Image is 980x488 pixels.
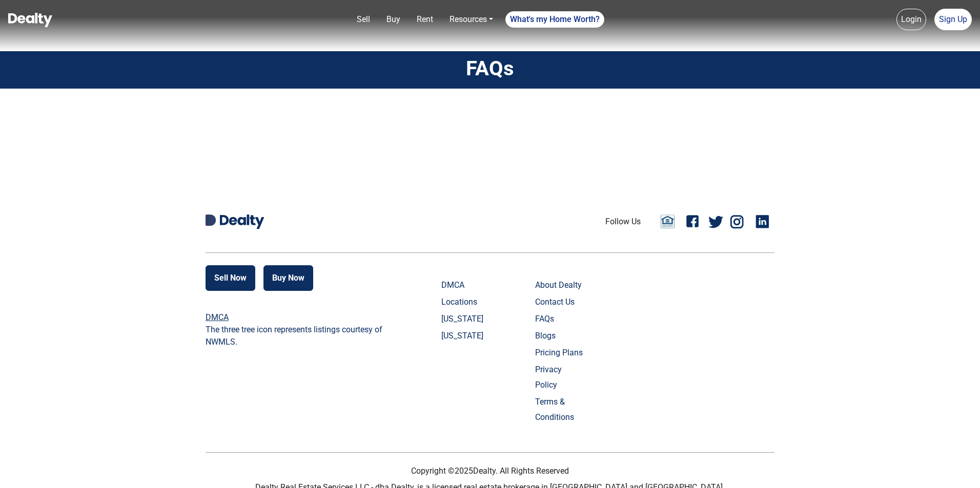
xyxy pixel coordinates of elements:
a: FAQs [535,311,586,327]
img: Dealty [220,215,264,229]
a: Email [657,214,678,229]
a: Sign Up [934,9,972,30]
a: Linkedin [754,211,774,232]
a: Instagram [728,211,749,232]
img: Dealty - Buy, Sell & Rent Homes [8,13,52,27]
a: Contact Us [535,294,586,310]
a: Pricing Plans [535,345,586,360]
a: About Dealty [535,278,586,293]
a: Facebook [683,211,703,232]
p: Copyright © 2025 Dealty. All Rights Reserved [206,465,774,477]
p: The three tree icon represents listings courtesy of NWMLS. [206,324,388,348]
h1: FAQs [8,56,972,81]
a: Buy [382,9,404,30]
a: What's my Home Worth? [505,11,604,28]
li: Follow Us [605,216,641,228]
a: Terms & Conditions [535,394,586,425]
img: Dealty D [206,215,216,226]
a: Rent [413,9,437,30]
a: Locations [441,294,492,310]
a: Login [896,9,926,30]
a: Twitter [708,211,723,232]
a: [US_STATE] [441,311,492,327]
button: Sell Now [206,265,255,291]
a: Blogs [535,328,586,344]
a: Resources [445,9,497,30]
a: DMCA [441,278,492,293]
a: Privacy Policy [535,362,586,393]
a: [US_STATE] [441,328,492,344]
a: DMCA [206,312,229,322]
a: Sell [353,9,374,30]
button: Buy Now [263,265,313,291]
